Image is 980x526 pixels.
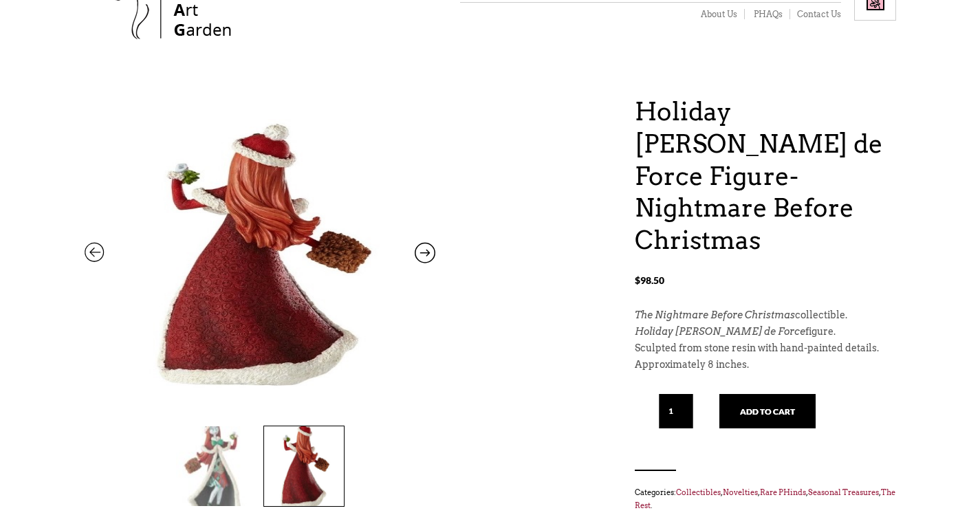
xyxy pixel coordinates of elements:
em: The Nightmare Before Christmas [635,309,795,320]
a: Collectibles [676,487,721,497]
a: Contact Us [790,9,841,20]
p: Approximately 8 inches. [635,357,896,373]
p: Sculpted from stone resin with hand-painted details. [635,340,896,357]
span: Categories: , , , , . [635,485,896,513]
input: Qty [659,394,693,428]
a: Seasonal Treasures [808,487,879,497]
em: Holiday [PERSON_NAME] de Force [635,326,805,337]
p: collectible. [635,307,896,324]
a: Rare PHinds [760,487,806,497]
button: Add to cart [719,394,816,428]
span: $ [635,274,640,286]
p: figure. [635,324,896,340]
a: About Us [692,9,745,20]
a: Novelties [723,487,758,497]
h1: Holiday [PERSON_NAME] de Force Figure- Nightmare Before Christmas [635,96,896,256]
a: PHAQs [745,9,790,20]
bdi: 98.50 [635,274,664,286]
